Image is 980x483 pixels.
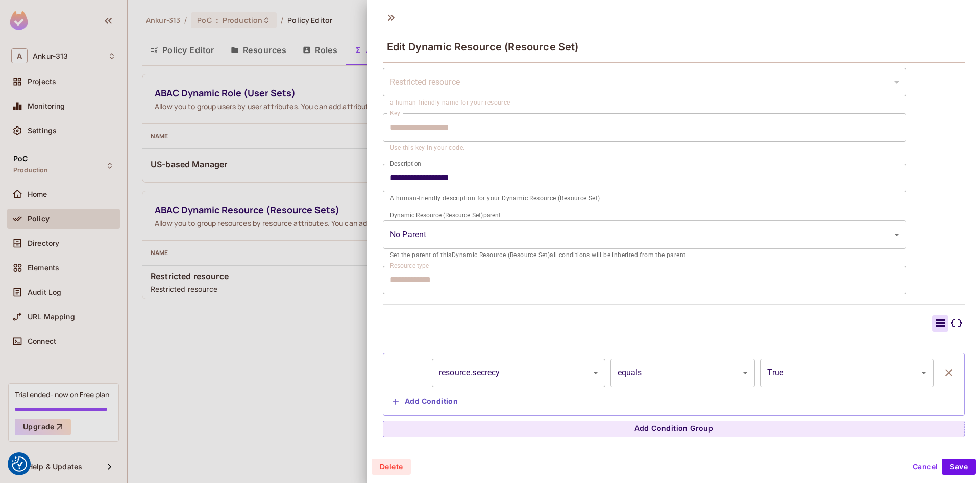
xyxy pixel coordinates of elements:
[383,220,906,249] div: Without label
[387,41,578,53] span: Edit Dynamic Resource (Resource Set)
[610,359,755,387] div: equals
[12,456,27,472] img: Revisit consent button
[942,459,976,475] button: Save
[760,359,934,387] div: True
[390,250,899,261] p: Set the parent of this Dynamic Resource (Resource Set) all conditions will be inherited from the ...
[12,456,27,472] button: Consent Preferences
[390,211,501,219] label: Dynamic Resource (Resource Set) parent
[383,68,906,96] div: Without label
[383,421,965,437] button: Add Condition Group
[390,98,899,108] p: a human-friendly name for your resource
[372,459,411,475] button: Delete
[390,159,421,168] label: Description
[909,459,942,475] button: Cancel
[390,143,899,154] p: Use this key in your code.
[390,58,483,67] label: Dynamic Resource (Resource Set)
[390,194,899,204] p: A human-friendly description for your Dynamic Resource (Resource Set)
[432,359,605,387] div: resource.secrecy
[390,261,429,270] label: Resource type
[390,109,400,117] label: Key
[388,394,462,410] button: Add Condition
